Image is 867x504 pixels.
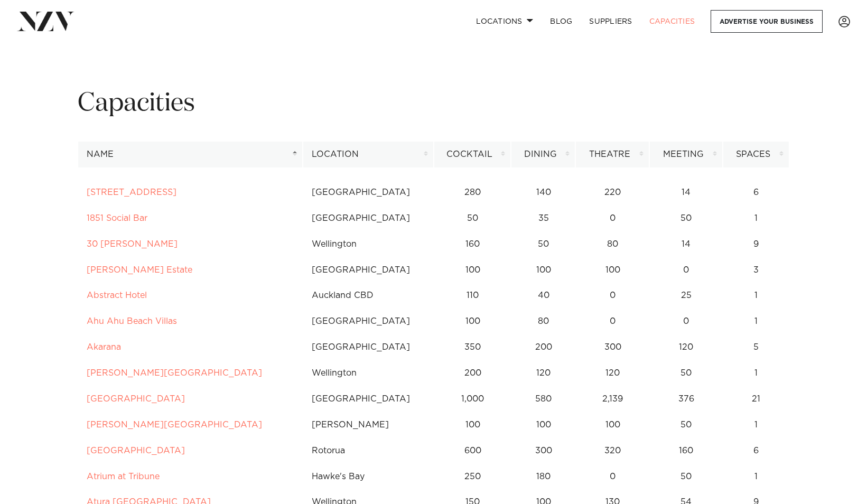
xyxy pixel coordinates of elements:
a: Locations [468,10,542,33]
a: Akarana [87,343,121,351]
td: 50 [434,206,511,231]
td: 50 [649,412,723,438]
td: 376 [649,386,723,412]
td: 160 [434,231,511,257]
td: 5 [723,334,789,360]
td: 35 [511,206,576,231]
td: Wellington [303,231,434,257]
td: 0 [649,309,723,334]
td: Rotorua [303,438,434,464]
a: 30 [PERSON_NAME] [87,240,178,248]
td: 1 [723,283,789,309]
td: 50 [649,464,723,490]
td: 120 [576,360,649,386]
td: 300 [511,438,576,464]
th: Cocktail: activate to sort column ascending [434,142,511,167]
td: 100 [511,412,576,438]
td: 80 [576,231,649,257]
td: 220 [576,180,649,206]
th: Dining: activate to sort column ascending [511,142,575,167]
td: 1 [723,464,789,490]
td: [PERSON_NAME] [303,412,434,438]
td: 0 [649,257,723,283]
td: 200 [434,360,511,386]
td: 1 [723,360,789,386]
a: Capacities [641,10,704,33]
td: 100 [576,257,649,283]
a: Abstract Hotel [87,291,147,300]
td: 160 [649,438,723,464]
td: 50 [511,231,576,257]
td: [GEOGRAPHIC_DATA] [303,206,434,231]
td: 3 [723,257,789,283]
td: 40 [511,283,576,309]
td: 6 [723,438,789,464]
td: 1 [723,206,789,231]
th: Meeting: activate to sort column ascending [649,142,723,167]
td: 6 [723,180,789,206]
td: 50 [649,206,723,231]
a: Advertise your business [711,10,823,33]
td: [GEOGRAPHIC_DATA] [303,180,434,206]
a: Ahu Ahu Beach Villas [87,317,177,325]
td: 100 [511,257,576,283]
td: 110 [434,283,511,309]
td: 0 [576,309,649,334]
td: 100 [434,309,511,334]
td: Hawke's Bay [303,464,434,490]
td: 14 [649,180,723,206]
td: 100 [434,412,511,438]
td: 1,000 [434,386,511,412]
td: [GEOGRAPHIC_DATA] [303,334,434,360]
td: 120 [511,360,576,386]
td: [GEOGRAPHIC_DATA] [303,309,434,334]
td: [GEOGRAPHIC_DATA] [303,386,434,412]
td: 2,139 [576,386,649,412]
td: 280 [434,180,511,206]
td: 9 [723,231,789,257]
td: 100 [434,257,511,283]
td: 180 [511,464,576,490]
td: 1 [723,309,789,334]
td: 350 [434,334,511,360]
td: 25 [649,283,723,309]
a: SUPPLIERS [581,10,640,33]
td: 320 [576,438,649,464]
td: 0 [576,206,649,231]
a: [PERSON_NAME][GEOGRAPHIC_DATA] [87,421,262,429]
a: [STREET_ADDRESS] [87,188,176,197]
a: [GEOGRAPHIC_DATA] [87,395,185,403]
td: 0 [576,283,649,309]
td: [GEOGRAPHIC_DATA] [303,257,434,283]
td: 0 [576,464,649,490]
td: 600 [434,438,511,464]
td: 1 [723,412,789,438]
th: Theatre: activate to sort column ascending [575,142,649,167]
a: [PERSON_NAME] Estate [87,266,192,274]
td: 140 [511,180,576,206]
th: Location: activate to sort column ascending [303,142,434,167]
td: 300 [576,334,649,360]
img: nzv-logo.png [17,12,74,31]
h1: Capacities [78,87,789,120]
td: Auckland CBD [303,283,434,309]
td: 50 [649,360,723,386]
a: [GEOGRAPHIC_DATA] [87,446,185,455]
td: 250 [434,464,511,490]
td: Wellington [303,360,434,386]
td: 200 [511,334,576,360]
a: Atrium at Tribune [87,472,160,481]
td: 580 [511,386,576,412]
a: BLOG [542,10,581,33]
td: 21 [723,386,789,412]
td: 14 [649,231,723,257]
td: 80 [511,309,576,334]
td: 120 [649,334,723,360]
a: [PERSON_NAME][GEOGRAPHIC_DATA] [87,369,262,377]
th: Spaces: activate to sort column ascending [723,142,789,167]
td: 100 [576,412,649,438]
th: Name: activate to sort column descending [78,142,303,167]
a: 1851 Social Bar [87,214,147,222]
